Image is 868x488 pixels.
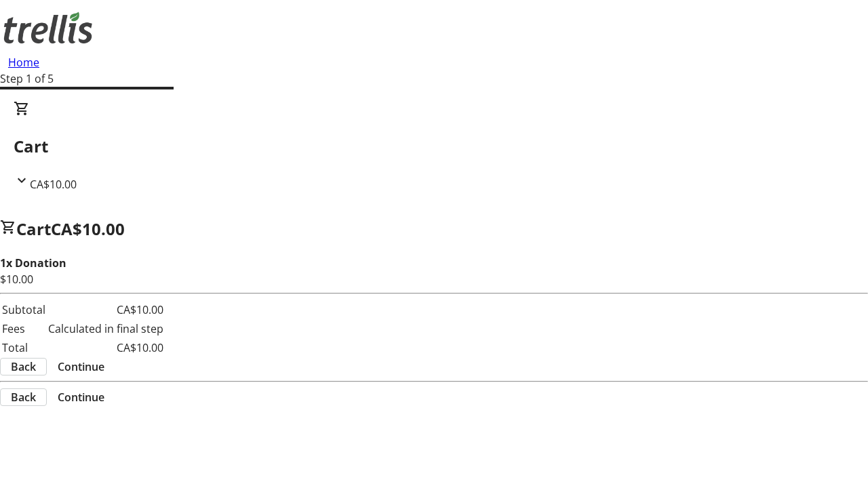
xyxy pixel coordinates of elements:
[16,218,51,240] span: Cart
[30,177,77,192] span: CA$10.00
[47,359,115,375] button: Continue
[1,320,46,338] td: Fees
[1,339,46,357] td: Total
[1,301,46,319] td: Subtotal
[51,218,125,240] span: CA$10.00
[47,389,115,405] button: Continue
[11,359,36,375] span: Back
[14,134,854,159] h2: Cart
[47,320,164,338] td: Calculated in final step
[47,339,164,357] td: CA$10.00
[47,301,164,319] td: CA$10.00
[58,389,104,405] span: Continue
[11,389,36,405] span: Back
[58,359,104,375] span: Continue
[14,100,854,192] div: CartCA$10.00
